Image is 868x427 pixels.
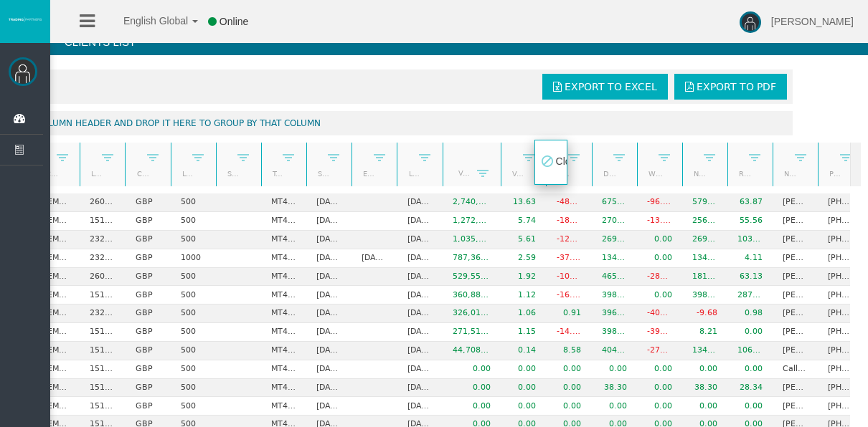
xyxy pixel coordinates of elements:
td: [PERSON_NAME] [773,268,818,287]
td: GBP [125,286,170,304]
td: 0.00 [443,360,501,379]
td: [DATE] [397,268,442,287]
td: 500 [171,286,216,304]
td: MT4 LiveFloatingSpreadAccount [261,360,306,379]
td: 15174352 [80,397,125,416]
td: 4.11 [727,249,773,268]
td: [DATE] [306,342,352,360]
td: MT4 LiveFixedSpreadAccount [261,268,306,287]
td: 23290564 [80,231,125,249]
td: -96.17 [637,193,682,212]
td: 38.30 [682,379,727,398]
td: 269.19 [682,231,727,249]
a: Short Code [218,164,242,183]
td: [DATE] [397,342,442,360]
td: [DATE] [306,323,352,342]
td: [EMAIL_ADDRESS][DOMAIN_NAME] [34,231,80,249]
td: MT4 LiveFloatingSpreadAccount [261,212,306,231]
td: [EMAIL_ADDRESS][DOMAIN_NAME] [34,342,80,360]
a: Export to Excel [542,74,668,100]
a: Volume [449,163,477,183]
td: GBP [125,323,170,342]
td: 1.12 [501,286,546,304]
td: 0.00 [501,397,546,416]
td: 181.13 [682,268,727,287]
td: 0.00 [443,379,501,398]
td: 271,513.50 [443,323,501,342]
td: [PHONE_NUMBER] [818,286,863,304]
td: -37.63 [546,249,591,268]
td: 55.56 [727,212,773,231]
td: [DATE] [397,360,442,379]
td: 0.91 [546,304,591,323]
td: 26095408 [80,193,125,212]
td: [PERSON_NAME] [773,397,818,416]
td: 0.98 [727,304,773,323]
td: [PHONE_NUMBER] [818,360,863,379]
td: 15173527 [80,360,125,379]
td: GBP [125,193,170,212]
td: 500 [171,342,216,360]
td: [EMAIL_ADDRESS][DOMAIN_NAME] [34,397,80,416]
td: [EMAIL_ADDRESS][DOMAIN_NAME] [34,268,80,287]
td: [EMAIL_ADDRESS][DOMAIN_NAME] [34,212,80,231]
td: [DATE] [306,397,352,416]
td: GBP [125,249,170,268]
td: 270.12 [592,212,637,231]
td: 787,364.80 [443,249,501,268]
td: 13.63 [501,193,546,212]
td: 675.18 [592,193,637,212]
td: [PHONE_NUMBER] [818,323,863,342]
a: Real equity [730,164,754,183]
td: 256.57 [682,212,727,231]
a: Export to PDF [674,74,787,100]
td: MT4 LiveFloatingSpreadAccount [261,304,306,323]
td: [EMAIL_ADDRESS][DOMAIN_NAME] [34,286,80,304]
td: MT4 LiveFloatingSpreadAccount [261,323,306,342]
td: [PHONE_NUMBER] [818,231,863,249]
td: 134.21 [592,249,637,268]
td: MT4 LiveFloatingSpreadAccount [261,249,306,268]
td: [EMAIL_ADDRESS][DOMAIN_NAME] [34,379,80,398]
td: 360,889.91 [443,286,501,304]
td: 579.01 [682,193,727,212]
span: Online [220,16,248,27]
td: -9.68 [682,304,727,323]
img: logo.svg [7,16,43,22]
td: [DATE] [306,360,352,379]
td: 1000 [171,249,216,268]
img: user-image [740,11,761,33]
td: 1.06 [501,304,546,323]
a: Name [775,164,799,183]
td: [PHONE_NUMBER] [818,268,863,287]
td: [PERSON_NAME] [773,323,818,342]
td: -14.17 [546,323,591,342]
td: 500 [171,397,216,416]
td: 0.00 [546,379,591,398]
td: -390.65 [637,323,682,342]
td: 15167329 [80,286,125,304]
td: 0.00 [637,397,682,416]
td: [PERSON_NAME] [773,212,818,231]
td: GBP [125,379,170,398]
td: 8.58 [546,342,591,360]
td: [PERSON_NAME] [773,342,818,360]
td: 396.93 [592,304,637,323]
td: 0.00 [546,360,591,379]
a: Deposits [594,164,618,183]
td: 398.29 [682,286,727,304]
td: [PHONE_NUMBER] [818,304,863,323]
a: Start Date [309,164,333,183]
td: [EMAIL_ADDRESS][DOMAIN_NAME] [34,304,80,323]
td: 398.29 [592,286,637,304]
td: 500 [171,304,216,323]
td: [DATE] [397,379,442,398]
td: [PHONE_NUMBER] [818,249,863,268]
td: 1,035,479.91 [443,231,501,249]
td: -16.98 [546,286,591,304]
td: 44,708.30 [443,342,501,360]
td: 26097740 [80,268,125,287]
td: 1.92 [501,268,546,287]
td: 23288857 [80,249,125,268]
td: MT4 LiveFloatingSpreadAccount [261,231,306,249]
